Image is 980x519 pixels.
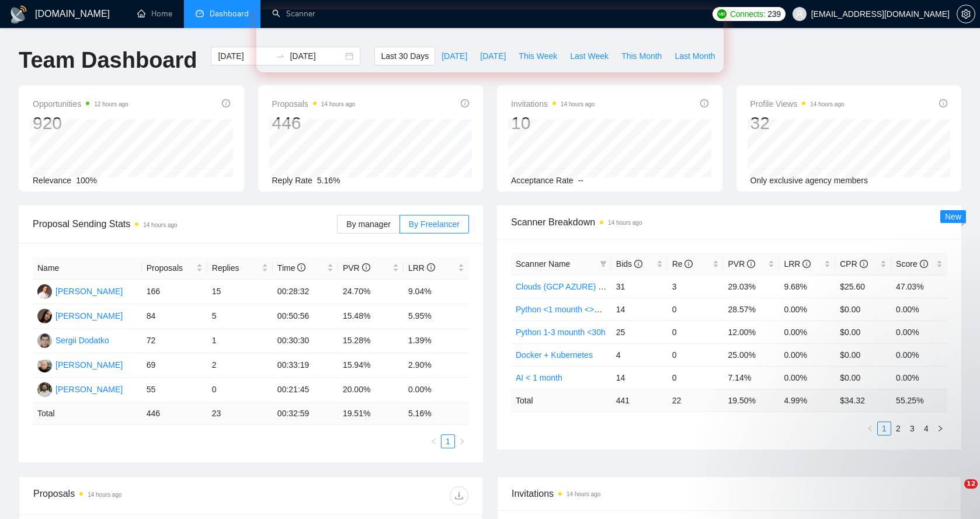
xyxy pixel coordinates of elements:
[611,389,668,412] td: 441
[76,176,97,185] span: 100%
[516,328,606,337] a: Python 1-3 mounth <30h
[404,353,469,378] td: 2.90%
[408,263,435,273] span: LRR
[338,280,404,304] td: 24.70%
[891,343,947,366] td: 0.00%
[668,366,724,389] td: 0
[273,280,338,304] td: 00:28:32
[750,176,868,185] span: Only exclusive agency members
[404,280,469,304] td: 9.04%
[33,486,251,505] div: Proposals
[891,275,947,298] td: 47.03%
[611,343,668,366] td: 4
[427,434,441,448] li: Previous Page
[668,298,724,321] td: 0
[450,491,468,500] span: download
[684,260,693,268] span: info-circle
[207,280,273,304] td: 15
[561,101,595,107] time: 14 hours ago
[516,305,608,314] a: Python <1 mounth <>30h
[840,259,867,269] span: CPR
[272,176,312,185] span: Reply Rate
[273,402,338,425] td: 00:32:59
[835,298,891,321] td: $0.00
[19,47,197,74] h1: Team Dashboard
[516,373,562,382] a: AI < 1 month
[37,284,52,299] img: DP
[835,321,891,343] td: $0.00
[717,9,727,19] img: upwork-logo.png
[779,343,835,366] td: 0.00%
[730,8,765,20] span: Connects:
[920,260,928,268] span: info-circle
[611,366,668,389] td: 14
[750,112,845,134] div: 32
[616,259,642,269] span: Bids
[137,9,172,19] a: homeHome
[338,329,404,353] td: 15.28%
[222,99,230,107] span: info-circle
[37,333,52,348] img: SD
[273,353,338,378] td: 00:33:19
[779,275,835,298] td: 9.68%
[458,438,465,445] span: right
[338,304,404,329] td: 15.48%
[450,486,468,505] button: download
[404,402,469,425] td: 5.16 %
[724,366,780,389] td: 7.14%
[779,366,835,389] td: 0.00%
[9,5,28,24] img: logo
[940,479,968,507] iframe: Intercom live chat
[212,262,259,274] span: Replies
[142,402,207,425] td: 446
[512,486,947,501] span: Invitations
[578,176,583,185] span: --
[427,263,435,271] span: info-circle
[317,176,340,185] span: 5.16%
[700,99,708,107] span: info-circle
[272,9,315,19] a: searchScanner
[516,350,593,360] a: Docker + Kubernetes
[891,389,947,412] td: 55.25 %
[668,321,724,343] td: 0
[37,384,123,393] a: OM[PERSON_NAME]
[802,260,811,268] span: info-circle
[142,353,207,378] td: 69
[404,329,469,353] td: 1.39%
[297,263,305,271] span: info-circle
[957,9,975,19] a: setting
[210,9,249,19] span: Dashboard
[196,9,204,18] span: dashboard
[441,434,455,448] li: 1
[207,329,273,353] td: 1
[511,97,595,111] span: Invitations
[597,255,609,273] span: filter
[207,353,273,378] td: 2
[939,99,947,107] span: info-circle
[37,286,123,295] a: DP[PERSON_NAME]
[779,298,835,321] td: 0.00%
[55,358,123,371] div: [PERSON_NAME]
[567,491,600,497] time: 14 hours ago
[33,97,128,111] span: Opportunities
[346,220,390,229] span: By manager
[272,97,356,111] span: Proposals
[404,378,469,402] td: 0.00%
[273,304,338,329] td: 00:50:56
[724,275,780,298] td: 29.03%
[37,311,123,320] a: KM[PERSON_NAME]
[33,402,142,425] td: Total
[784,259,811,269] span: LRR
[896,259,927,269] span: Score
[891,366,947,389] td: 0.00%
[362,263,370,271] span: info-circle
[55,383,123,396] div: [PERSON_NAME]
[37,358,52,372] img: AP
[142,329,207,353] td: 72
[835,343,891,366] td: $0.00
[430,438,437,445] span: left
[668,343,724,366] td: 0
[272,112,356,134] div: 446
[511,215,947,229] span: Scanner Breakdown
[33,176,71,185] span: Relevance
